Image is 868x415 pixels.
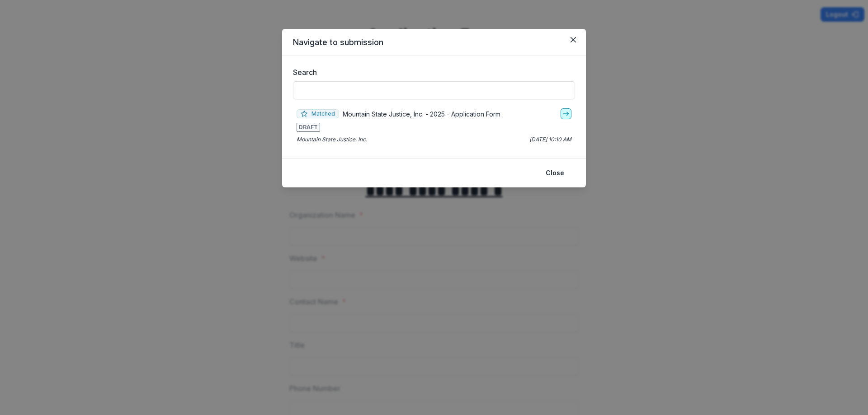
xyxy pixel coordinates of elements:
[343,109,500,119] p: Mountain State Justice, Inc. - 2025 - Application Form
[297,109,339,118] span: Matched
[566,33,580,47] button: Close
[297,123,320,132] span: DRAFT
[561,108,571,119] a: go-to
[293,67,570,78] label: Search
[540,166,570,180] button: Close
[297,135,367,144] p: Mountain State Justice, Inc.
[529,135,571,144] p: [DATE] 10:10 AM
[282,29,586,56] header: Navigate to submission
